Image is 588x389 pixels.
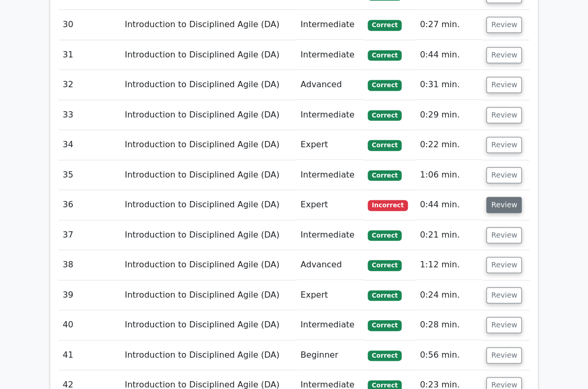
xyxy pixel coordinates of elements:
[296,130,363,160] td: Expert
[368,350,402,361] span: Correct
[296,310,363,340] td: Intermediate
[296,220,363,250] td: Intermediate
[416,220,483,250] td: 0:21 min.
[296,100,363,130] td: Intermediate
[486,47,522,63] button: Review
[58,280,121,310] td: 39
[416,160,483,190] td: 1:06 min.
[121,250,296,280] td: Introduction to Disciplined Agile (DA)
[121,280,296,310] td: Introduction to Disciplined Agile (DA)
[416,280,483,310] td: 0:24 min.
[368,140,402,150] span: Correct
[121,340,296,370] td: Introduction to Disciplined Agile (DA)
[486,167,522,183] button: Review
[296,280,363,310] td: Expert
[121,10,296,40] td: Introduction to Disciplined Agile (DA)
[58,250,121,280] td: 38
[486,227,522,243] button: Review
[416,10,483,40] td: 0:27 min.
[486,317,522,333] button: Review
[296,190,363,220] td: Expert
[486,77,522,93] button: Review
[58,310,121,340] td: 40
[121,100,296,130] td: Introduction to Disciplined Agile (DA)
[296,70,363,100] td: Advanced
[368,320,402,331] span: Correct
[58,10,121,40] td: 30
[368,200,408,210] span: Incorrect
[58,70,121,100] td: 32
[368,50,402,61] span: Correct
[368,20,402,30] span: Correct
[58,40,121,70] td: 31
[486,107,522,123] button: Review
[416,190,483,220] td: 0:44 min.
[368,290,402,301] span: Correct
[121,40,296,70] td: Introduction to Disciplined Agile (DA)
[416,70,483,100] td: 0:31 min.
[486,287,522,303] button: Review
[296,250,363,280] td: Advanced
[121,130,296,160] td: Introduction to Disciplined Agile (DA)
[296,10,363,40] td: Intermediate
[368,260,402,270] span: Correct
[121,160,296,190] td: Introduction to Disciplined Agile (DA)
[486,17,522,33] button: Review
[486,197,522,213] button: Review
[416,130,483,160] td: 0:22 min.
[58,340,121,370] td: 41
[58,130,121,160] td: 34
[296,160,363,190] td: Intermediate
[121,310,296,340] td: Introduction to Disciplined Agile (DA)
[486,257,522,273] button: Review
[486,347,522,363] button: Review
[368,230,402,241] span: Correct
[368,110,402,121] span: Correct
[416,40,483,70] td: 0:44 min.
[416,100,483,130] td: 0:29 min.
[416,340,483,370] td: 0:56 min.
[58,220,121,250] td: 37
[296,40,363,70] td: Intermediate
[368,80,402,90] span: Correct
[416,310,483,340] td: 0:28 min.
[368,170,402,181] span: Correct
[121,190,296,220] td: Introduction to Disciplined Agile (DA)
[121,220,296,250] td: Introduction to Disciplined Agile (DA)
[58,190,121,220] td: 36
[296,340,363,370] td: Beginner
[58,160,121,190] td: 35
[121,70,296,100] td: Introduction to Disciplined Agile (DA)
[486,137,522,153] button: Review
[416,250,483,280] td: 1:12 min.
[58,100,121,130] td: 33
